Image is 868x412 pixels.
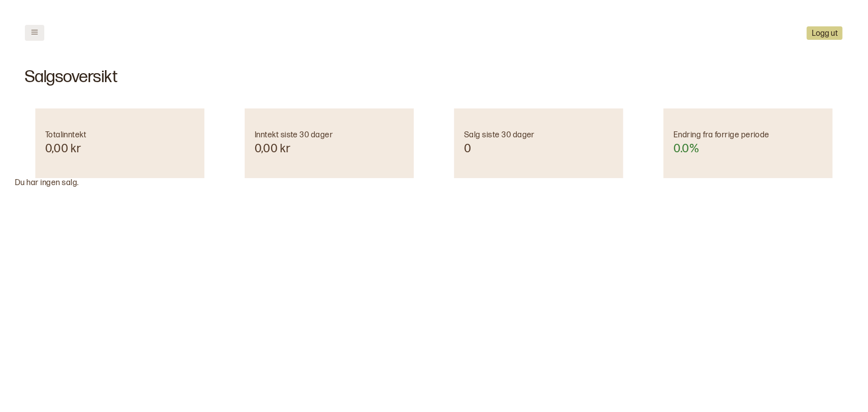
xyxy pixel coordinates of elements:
button: Logg ut [807,26,843,40]
div: Endring fra forrige periode [674,130,770,141]
div: Inntekt siste 30 dager [255,130,333,141]
div: Du har ingen salg. [15,178,853,189]
div: 0 [464,141,472,156]
div: 0,00 kr [45,141,82,156]
div: Totalinntekt [45,130,87,141]
h1: Salgsoversikt [15,62,853,93]
div: Salg siste 30 dager [464,130,535,141]
div: 0.0 % [674,141,699,156]
div: 0,00 kr [255,141,291,156]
